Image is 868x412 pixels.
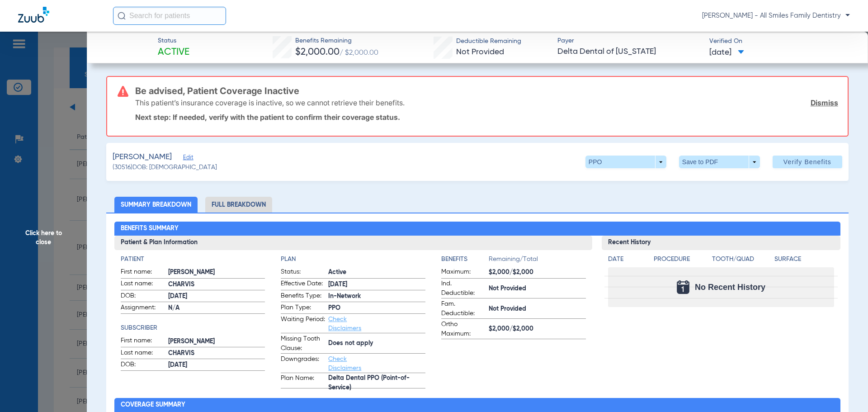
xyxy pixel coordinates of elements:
[677,280,689,294] img: Calendar
[281,355,325,373] span: Downgrades:
[281,255,425,264] h4: Plan
[114,222,841,236] h2: Benefits Summary
[441,299,486,318] span: Fam. Deductible:
[281,374,325,388] span: Plan Name:
[168,360,265,370] span: [DATE]
[557,36,702,46] span: Payer
[135,86,838,95] h3: Be advised, Patient Coverage Inactive
[774,255,834,264] h4: Surface
[328,268,425,277] span: Active
[328,303,425,313] span: PPO
[709,47,744,58] span: [DATE]
[118,12,126,20] img: Search Icon
[340,49,378,57] span: / $2,000.00
[328,316,361,331] a: Check Disclaimers
[773,156,842,168] button: Verify Benefits
[823,369,868,412] iframe: Chat Widget
[168,292,265,301] span: [DATE]
[118,86,128,97] img: error-icon
[712,255,772,264] h4: Tooth/Quad
[557,46,702,57] span: Delta Dental of [US_STATE]
[328,292,425,301] span: In-Network
[295,47,340,57] span: $2,000.00
[489,255,586,267] span: Remaining/Total
[712,255,772,267] app-breakdown-title: Tooth/Quad
[158,36,189,46] span: Status
[608,255,646,267] app-breakdown-title: Date
[441,279,486,298] span: Ind. Deductible:
[695,283,765,292] span: No Recent History
[774,255,834,267] app-breakdown-title: Surface
[168,349,265,358] span: CHARVIS
[811,98,838,107] a: Dismiss
[441,255,489,267] app-breakdown-title: Benefits
[281,279,325,290] span: Effective Date:
[121,255,265,264] h4: Patient
[585,156,666,168] button: PPO
[121,360,165,371] span: DOB:
[709,37,854,46] span: Verified On
[328,379,425,388] span: Delta Dental PPO (Point-of-Service)
[281,334,325,353] span: Missing Tooth Clause:
[168,280,265,289] span: CHARVIS
[183,154,191,163] span: Edit
[783,158,831,166] span: Verify Benefits
[121,348,165,359] span: Last name:
[168,268,265,277] span: [PERSON_NAME]
[168,303,265,313] span: N/A
[489,304,586,314] span: Not Provided
[113,7,226,25] input: Search for patients
[456,48,504,56] span: Not Provided
[121,336,165,347] span: First name:
[441,255,489,264] h4: Benefits
[328,356,361,371] a: Check Disclaimers
[441,267,486,278] span: Maximum:
[489,284,586,294] span: Not Provided
[114,197,198,213] li: Summary Breakdown
[121,303,165,314] span: Assignment:
[456,37,521,46] span: Deductible Remaining
[702,11,850,20] span: [PERSON_NAME] - All Smiles Family Dentistry
[441,320,486,339] span: Ortho Maximum:
[602,236,841,250] h3: Recent History
[121,323,265,333] h4: Subscriber
[281,267,325,278] span: Status:
[295,36,378,46] span: Benefits Remaining
[281,315,325,333] span: Waiting Period:
[168,337,265,346] span: [PERSON_NAME]
[121,279,165,290] span: Last name:
[135,98,405,107] p: This patient’s insurance coverage is inactive, so we cannot retrieve their benefits.
[328,339,425,348] span: Does not apply
[608,255,646,264] h4: Date
[679,156,760,168] button: Save to PDF
[121,291,165,302] span: DOB:
[654,255,709,267] app-breakdown-title: Procedure
[114,236,592,250] h3: Patient & Plan Information
[18,7,49,23] img: Zuub Logo
[328,280,425,289] span: [DATE]
[135,113,838,122] p: Next step: If needed, verify with the patient to confirm their coverage status.
[281,303,325,314] span: Plan Type:
[205,197,272,213] li: Full Breakdown
[281,291,325,302] span: Benefits Type:
[489,324,586,334] span: $2,000/$2,000
[113,163,217,172] span: (30516) DOB: [DEMOGRAPHIC_DATA]
[654,255,709,264] h4: Procedure
[113,152,172,163] span: [PERSON_NAME]
[158,46,189,59] span: Active
[121,267,165,278] span: First name:
[489,268,586,277] span: $2,000/$2,000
